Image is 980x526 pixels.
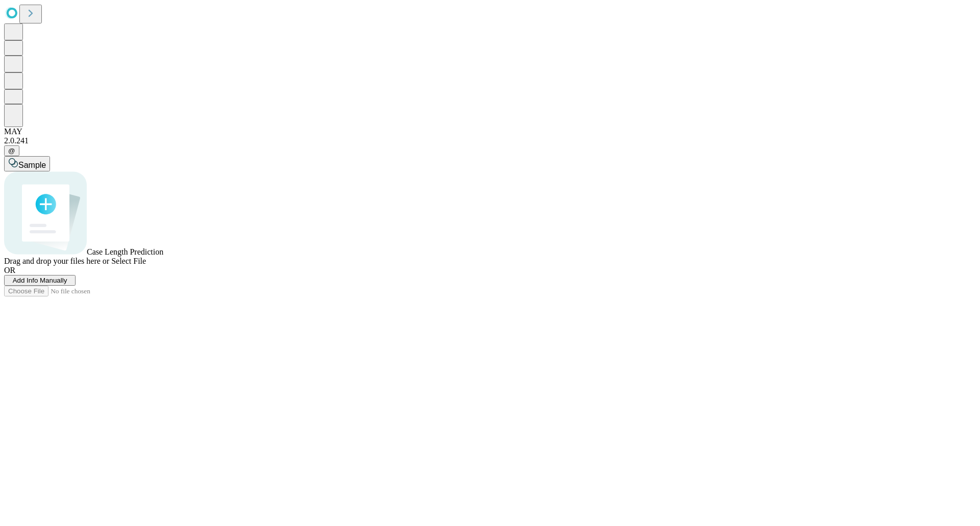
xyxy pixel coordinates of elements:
button: Sample [4,156,50,171]
button: @ [4,145,19,156]
span: Sample [18,161,46,169]
span: Drag and drop your files here or [4,257,109,265]
span: @ [8,147,15,155]
div: 2.0.241 [4,136,976,145]
span: Case Length Prediction [87,247,163,256]
div: MAY [4,127,976,136]
button: Add Info Manually [4,275,76,286]
span: Select File [111,257,146,265]
span: Add Info Manually [13,277,67,284]
span: OR [4,266,15,274]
